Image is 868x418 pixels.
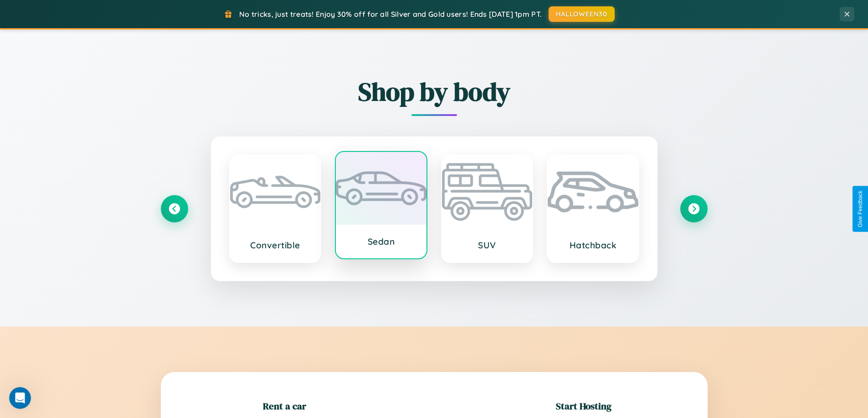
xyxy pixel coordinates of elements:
h3: Sedan [345,236,417,247]
div: Give Feedback [857,191,863,227]
h3: Hatchback [557,240,629,251]
h2: Shop by body [161,74,708,109]
h2: Start Hosting [556,399,611,413]
span: No tricks, just treats! Enjoy 30% off for all Silver and Gold users! Ends [DATE] 1pm PT. [239,10,542,19]
h3: SUV [451,240,524,251]
h2: Rent a car [263,399,306,413]
h3: Convertible [239,240,312,251]
iframe: Intercom live chat [9,387,31,409]
button: HALLOWEEN30 [549,6,615,22]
